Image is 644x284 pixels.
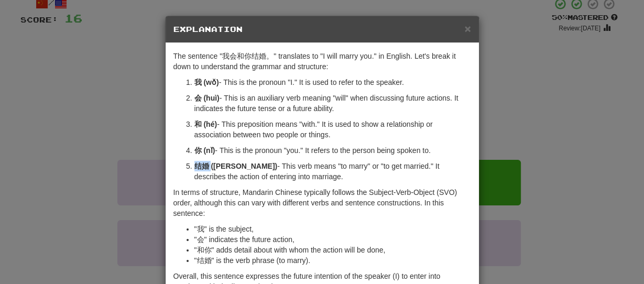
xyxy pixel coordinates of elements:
[194,120,217,128] strong: 和 (hé)
[464,23,471,35] span: ×
[194,119,471,140] p: - This preposition means "with." It is used to show a relationship or association between two peo...
[173,24,471,35] h5: Explanation
[194,146,215,155] strong: 你 (nǐ)
[194,162,278,170] strong: 结婚 ([PERSON_NAME])
[464,23,471,34] button: Close
[173,51,471,72] p: The sentence "我会和你结婚。" translates to "I will marry you." in English. Let's break it down to under...
[194,255,471,266] li: "结婚" is the verb phrase (to marry).
[194,93,471,114] p: - This is an auxiliary verb meaning "will" when discussing future actions. It indicates the futur...
[194,77,471,88] p: - This is the pronoun "I." It is used to refer to the speaker.
[194,224,471,234] li: "我" is the subject,
[194,245,471,255] li: "和你" adds detail about with whom the action will be done,
[194,94,220,102] strong: 会 (huì)
[194,234,471,245] li: "会" indicates the future action,
[194,161,471,182] p: - This verb means "to marry" or "to get married." It describes the action of entering into marriage.
[194,145,471,156] p: - This is the pronoun "you." It refers to the person being spoken to.
[173,187,471,219] p: In terms of structure, Mandarin Chinese typically follows the Subject-Verb-Object (SVO) order, al...
[194,78,219,86] strong: 我 (wǒ)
